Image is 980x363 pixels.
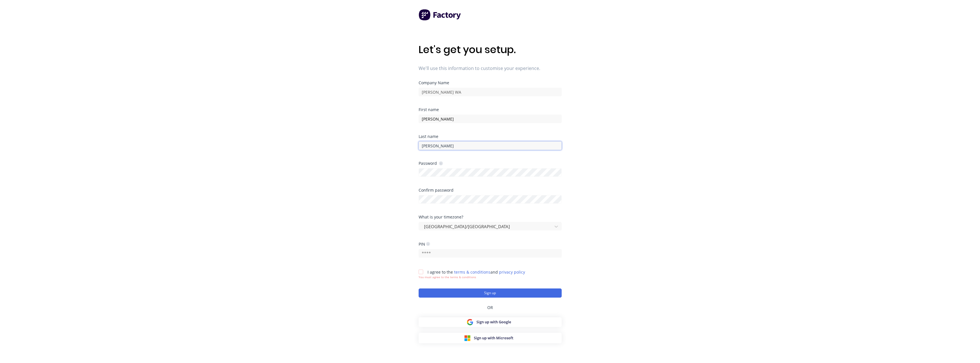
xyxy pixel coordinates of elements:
div: You must agree to the terms & conditions [419,275,525,279]
div: Company Name [419,81,562,85]
div: What is your timezone? [419,215,562,219]
button: Sign up with Microsoft [419,333,562,343]
div: Last name [419,135,562,139]
span: Sign up with Microsoft [474,335,513,341]
a: privacy policy [499,269,525,275]
img: Factory [419,9,462,21]
div: PIN [419,241,430,247]
span: Sign up with Google [476,319,511,325]
h1: Let's get you setup. [419,43,562,56]
span: I agree to the and [427,269,525,275]
a: terms & conditions [454,269,490,275]
button: Sign up [419,288,562,298]
span: We'll use this information to customise your experience. [419,65,562,72]
div: Password [419,161,443,166]
div: OR [419,298,562,317]
button: Sign up with Google [419,317,562,327]
div: Confirm password [419,188,562,192]
div: First name [419,108,562,112]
